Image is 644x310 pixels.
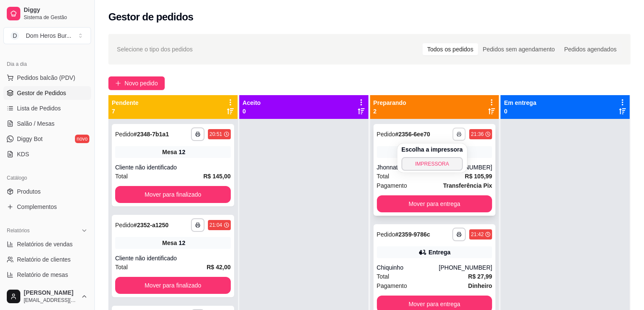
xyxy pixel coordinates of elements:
[115,222,134,228] span: Pedido
[17,271,68,279] span: Relatório de mesas
[115,277,231,294] button: Mover para finalizado
[108,10,193,24] h2: Gestor de pedidos
[17,187,41,196] span: Produtos
[115,172,128,181] span: Total
[377,172,390,181] span: Total
[115,163,231,172] div: Cliente não identificado
[439,263,492,272] div: [PHONE_NUMBER]
[203,173,231,180] strong: R$ 145,00
[17,89,66,97] span: Gestor de Pedidos
[11,31,19,40] span: D
[115,254,231,262] div: Cliente não identificado
[210,222,222,228] div: 21:04
[423,43,478,55] div: Todos os pedidos
[377,263,439,272] div: Chiquinho
[478,43,559,55] div: Pedidos sem agendamento
[17,104,61,113] span: Lista de Pedidos
[17,150,29,158] span: KDS
[17,135,43,143] span: Diggy Bot
[207,264,231,271] strong: R$ 42,00
[3,27,91,44] button: Select a team
[401,157,463,171] button: IMPRESSORA
[162,239,177,247] span: Mesa
[471,131,484,138] div: 21:36
[24,289,77,297] span: [PERSON_NAME]
[443,182,492,189] strong: Transferência Pix
[243,99,261,107] p: Aceito
[134,222,169,228] strong: # 2352-a1250
[468,273,492,280] strong: R$ 27,99
[373,107,406,116] p: 2
[377,163,439,172] div: Jhonnatan
[377,281,407,290] span: Pagamento
[377,195,492,212] button: Mover para entrega
[17,240,73,248] span: Relatórios de vendas
[373,99,406,107] p: Preparando
[24,14,88,21] span: Sistema de Gestão
[26,31,71,40] div: Dom Heros Bur ...
[395,131,430,138] strong: # 2356-6ee70
[465,173,492,180] strong: R$ 105,99
[179,148,185,156] div: 12
[3,171,91,185] div: Catálogo
[401,145,463,154] h4: Escolha a impressora
[471,231,484,238] div: 21:42
[377,131,395,138] span: Pedido
[112,99,138,107] p: Pendente
[24,6,88,14] span: Diggy
[112,107,138,116] p: 7
[210,131,222,138] div: 20:51
[179,239,185,247] div: 12
[468,282,492,289] strong: Dinheiro
[124,79,158,88] span: Novo pedido
[377,231,395,238] span: Pedido
[115,262,128,272] span: Total
[7,227,30,234] span: Relatórios
[115,186,231,203] button: Mover para finalizado
[3,57,91,71] div: Dia a dia
[377,272,390,281] span: Total
[162,148,177,156] span: Mesa
[115,80,121,86] span: plus
[504,107,536,116] p: 0
[243,107,261,116] p: 0
[377,181,407,190] span: Pagamento
[17,119,55,128] span: Salão / Mesas
[134,131,169,138] strong: # 2348-7b1a1
[559,43,621,55] div: Pedidos agendados
[17,203,57,211] span: Complementos
[17,73,75,82] span: Pedidos balcão (PDV)
[428,248,451,256] div: Entrega
[117,45,193,54] span: Selecione o tipo dos pedidos
[395,231,430,238] strong: # 2359-9786c
[24,297,77,304] span: [EMAIL_ADDRESS][DOMAIN_NAME]
[115,131,134,138] span: Pedido
[504,99,536,107] p: Em entrega
[17,255,71,264] span: Relatório de clientes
